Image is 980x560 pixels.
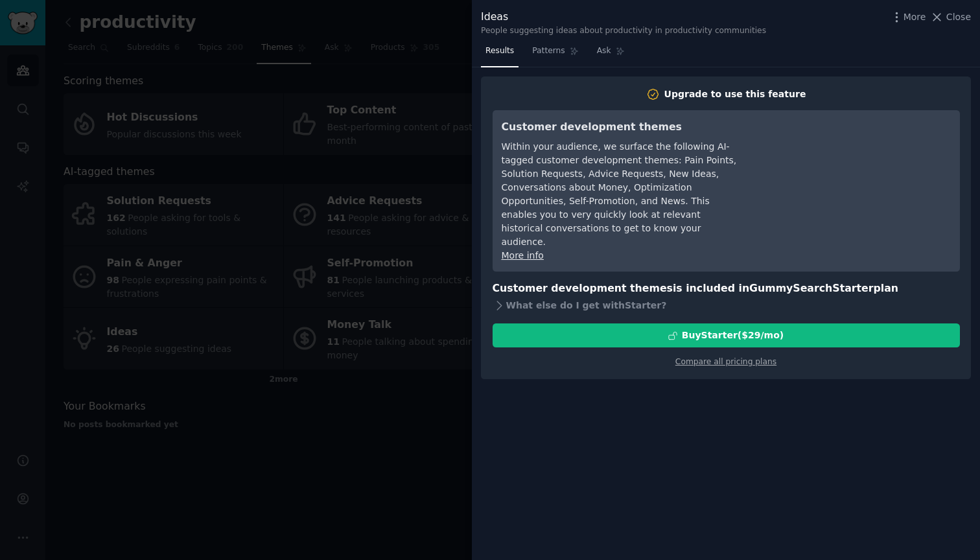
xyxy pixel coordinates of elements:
[756,119,951,216] iframe: YouTube video player
[532,45,565,57] span: Patterns
[481,25,766,37] div: People suggesting ideas about productivity in productivity communities
[528,41,583,67] a: Patterns
[749,282,873,294] span: GummySearch Starter
[493,323,960,347] button: BuyStarter($29/mo)
[682,329,784,342] div: Buy Starter ($ 29 /mo )
[664,87,806,101] div: Upgrade to use this feature
[946,10,971,24] span: Close
[493,281,960,297] h3: Customer development themes is included in plan
[485,45,514,57] span: Results
[890,10,926,24] button: More
[481,9,766,25] div: Ideas
[502,119,738,135] h3: Customer development themes
[930,10,971,24] button: Close
[592,41,629,67] a: Ask
[502,250,544,261] a: More info
[675,357,776,366] a: Compare all pricing plans
[481,41,519,67] a: Results
[597,45,611,57] span: Ask
[904,10,926,24] span: More
[493,296,960,314] div: What else do I get with Starter ?
[502,140,738,249] div: Within your audience, we surface the following AI-tagged customer development themes: Pain Points...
